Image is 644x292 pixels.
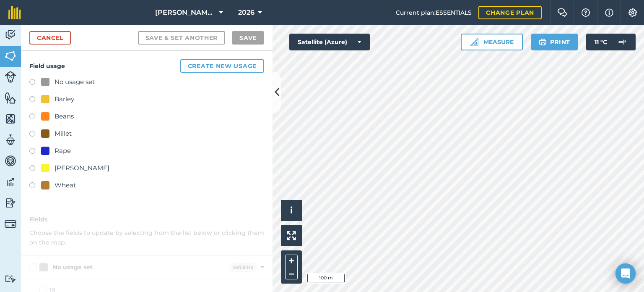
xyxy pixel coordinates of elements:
img: svg+xml;base64,PD94bWwgdmVyc2lvbj0iMS4wIiBlbmNvZGluZz0idXRmLTgiPz4KPCEtLSBHZW5lcmF0b3I6IEFkb2JlIE... [5,275,16,283]
button: Save [232,31,264,45]
img: svg+xml;base64,PHN2ZyB4bWxucz0iaHR0cDovL3d3dy53My5vcmcvMjAwMC9zdmciIHdpZHRoPSI1NiIgaGVpZ2h0PSI2MC... [5,50,16,62]
button: Measure [461,34,523,50]
button: – [285,267,298,279]
div: Beans [55,111,74,121]
button: Print [531,34,578,50]
a: Change plan [478,6,542,19]
img: svg+xml;base64,PHN2ZyB4bWxucz0iaHR0cDovL3d3dy53My5vcmcvMjAwMC9zdmciIHdpZHRoPSIxNyIgaGVpZ2h0PSIxNy... [605,8,613,18]
img: Ruler icon [470,38,478,46]
a: Cancel [29,31,71,45]
img: svg+xml;base64,PD94bWwgdmVyc2lvbj0iMS4wIiBlbmNvZGluZz0idXRmLTgiPz4KPCEtLSBHZW5lcmF0b3I6IEFkb2JlIE... [5,176,16,188]
img: svg+xml;base64,PD94bWwgdmVyc2lvbj0iMS4wIiBlbmNvZGluZz0idXRmLTgiPz4KPCEtLSBHZW5lcmF0b3I6IEFkb2JlIE... [5,218,16,230]
button: i [281,200,302,221]
div: Millet [55,129,72,139]
div: Wheat [55,180,76,190]
img: svg+xml;base64,PD94bWwgdmVyc2lvbj0iMS4wIiBlbmNvZGluZz0idXRmLTgiPz4KPCEtLSBHZW5lcmF0b3I6IEFkb2JlIE... [5,71,16,83]
h4: Field usage [29,59,264,73]
span: 11 ° C [595,34,607,50]
div: Barley [55,94,74,104]
div: No usage set [55,77,95,87]
img: svg+xml;base64,PD94bWwgdmVyc2lvbj0iMS4wIiBlbmNvZGluZz0idXRmLTgiPz4KPCEtLSBHZW5lcmF0b3I6IEFkb2JlIE... [5,134,16,146]
button: Create new usage [180,59,264,73]
span: Current plan : ESSENTIALS [396,8,472,17]
div: [PERSON_NAME] [55,163,109,173]
div: Rape [55,146,71,156]
img: Four arrows, one pointing top left, one top right, one bottom right and the last bottom left [287,231,296,240]
button: Satellite (Azure) [289,34,370,50]
img: svg+xml;base64,PHN2ZyB4bWxucz0iaHR0cDovL3d3dy53My5vcmcvMjAwMC9zdmciIHdpZHRoPSI1NiIgaGVpZ2h0PSI2MC... [5,92,16,104]
div: Open Intercom Messenger [615,263,636,284]
img: Two speech bubbles overlapping with the left bubble in the forefront [557,8,567,17]
img: A question mark icon [581,8,591,17]
img: A cog icon [628,8,638,17]
img: svg+xml;base64,PD94bWwgdmVyc2lvbj0iMS4wIiBlbmNvZGluZz0idXRmLTgiPz4KPCEtLSBHZW5lcmF0b3I6IEFkb2JlIE... [5,29,16,41]
img: svg+xml;base64,PD94bWwgdmVyc2lvbj0iMS4wIiBlbmNvZGluZz0idXRmLTgiPz4KPCEtLSBHZW5lcmF0b3I6IEFkb2JlIE... [5,197,16,209]
button: 11 °C [586,34,636,50]
img: svg+xml;base64,PHN2ZyB4bWxucz0iaHR0cDovL3d3dy53My5vcmcvMjAwMC9zdmciIHdpZHRoPSI1NiIgaGVpZ2h0PSI2MC... [5,113,16,125]
img: fieldmargin Logo [8,6,21,19]
span: [PERSON_NAME] Farms [155,8,216,18]
img: svg+xml;base64,PHN2ZyB4bWxucz0iaHR0cDovL3d3dy53My5vcmcvMjAwMC9zdmciIHdpZHRoPSIxOSIgaGVpZ2h0PSIyNC... [539,37,547,47]
button: Save & set another [138,31,226,45]
button: + [285,255,298,267]
img: svg+xml;base64,PD94bWwgdmVyc2lvbj0iMS4wIiBlbmNvZGluZz0idXRmLTgiPz4KPCEtLSBHZW5lcmF0b3I6IEFkb2JlIE... [5,155,16,167]
span: i [290,205,293,216]
img: svg+xml;base64,PD94bWwgdmVyc2lvbj0iMS4wIiBlbmNvZGluZz0idXRmLTgiPz4KPCEtLSBHZW5lcmF0b3I6IEFkb2JlIE... [614,34,631,50]
span: 2026 [238,8,254,18]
